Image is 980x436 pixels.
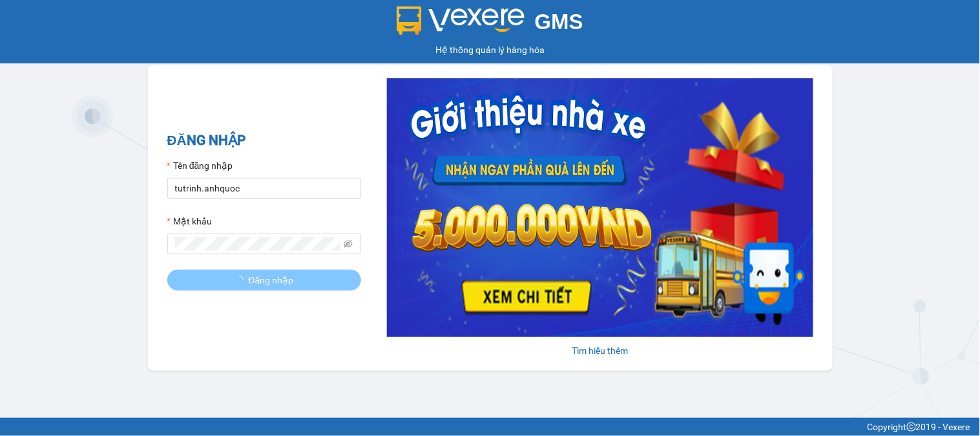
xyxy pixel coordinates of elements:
[167,270,361,290] button: Đăng nhập
[167,158,233,173] label: Tên đăng nhập
[175,237,342,251] input: Mật khẩu
[167,178,361,199] input: Tên đăng nhập
[387,78,813,337] img: banner-0
[167,214,212,228] label: Mật khẩu
[387,343,813,358] div: Tìm hiểu thêm
[344,239,353,248] span: eye-invisible
[907,422,916,431] span: copyright
[535,10,583,34] span: GMS
[397,6,525,35] img: logo 2
[3,43,977,57] div: Hệ thống quản lý hàng hóa
[10,420,970,434] div: Copyright 2019 - Vexere
[249,273,294,287] span: Đăng nhập
[167,130,361,151] h2: ĐĂNG NHẬP
[397,19,583,30] a: GMS
[235,276,249,285] span: loading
